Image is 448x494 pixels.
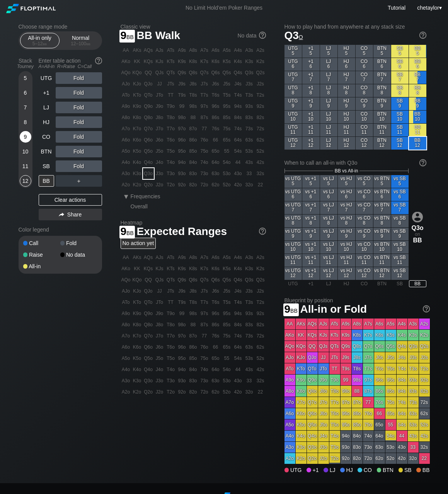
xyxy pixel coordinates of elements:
div: 93o [177,168,187,179]
span: o [299,32,303,41]
div: CO 11 [356,124,373,136]
div: ＋ [56,175,102,187]
img: Floptimal logo [6,4,56,13]
div: J5s [221,78,232,89]
div: LJ [39,102,54,113]
div: UTG 8 [284,84,302,97]
div: Q4s [233,67,244,78]
div: BTN 5 [373,45,391,58]
div: LJ 5 [320,45,337,58]
div: When to call an all-in with Q3o [284,160,426,166]
div: UTG 7 [284,71,302,84]
div: T6o [165,135,176,145]
div: 63o [210,168,221,179]
div: K5o [132,146,143,157]
div: Fold [56,87,102,99]
div: 86o [188,135,199,145]
div: UTG 6 [284,58,302,71]
div: CO 7 [356,71,373,84]
div: KQs [143,56,154,67]
div: HJ 11 [338,124,355,136]
div: Q7o [143,123,154,134]
div: Stack [15,55,36,72]
div: J7o [154,123,165,134]
div: A7s [199,45,210,56]
div: LJ 12 [320,137,337,150]
div: 84s [233,112,244,123]
div: CO 8 [356,84,373,97]
div: Normal [63,33,99,48]
div: BB 9 [409,97,426,110]
div: J5o [154,146,165,157]
div: K2o [132,179,143,190]
div: A3o [121,168,131,179]
div: Raise [23,252,60,257]
div: T7o [165,123,176,134]
div: 64o [210,157,221,168]
div: J8o [154,112,165,123]
div: BTN 6 [373,58,391,71]
div: T3o [165,168,176,179]
span: BB Walk [136,30,182,43]
div: 75s [221,123,232,134]
div: 82o [188,179,199,190]
div: HJ 10 [338,111,355,123]
div: HJ 9 [338,97,355,110]
div: CO 10 [356,111,373,123]
div: QTo [143,90,154,101]
div: J4s [233,78,244,89]
div: LJ 7 [320,71,337,84]
div: J8s [188,78,199,89]
div: A4o [121,157,131,168]
div: +1 5 [302,45,320,58]
div: K8s [188,56,199,67]
div: A9s [177,45,187,56]
div: 92o [177,179,187,190]
div: K6s [210,56,221,67]
div: Q8o [143,112,154,123]
div: HJ [39,116,54,128]
img: help.32db89a4.svg [422,305,431,313]
div: All-in only [22,33,58,48]
div: UTG 10 [284,111,302,123]
div: 11 [20,160,31,172]
div: 53s [244,146,255,157]
div: 84o [188,157,199,168]
div: T2s [255,90,266,101]
div: All-in [23,264,60,269]
div: 95s [221,101,232,112]
div: BTN 8 [373,84,391,97]
div: JTo [154,90,165,101]
div: 72s [255,123,266,134]
div: +1 10 [302,111,320,123]
div: CO 6 [356,58,373,71]
div: A4s [233,45,244,56]
div: 43s [244,157,255,168]
div: 7 [20,102,31,113]
div: 82s [255,112,266,123]
div: J4o [154,157,165,168]
div: AQo [121,67,131,78]
div: vs CO 5 [356,175,373,188]
div: 83s [244,112,255,123]
div: LJ 10 [320,111,337,123]
div: HJ 5 [338,45,355,58]
div: Fold [60,240,97,246]
div: K9o [132,101,143,112]
div: 73s [244,123,255,134]
div: vs BTN 5 [373,175,391,188]
div: BB 8 [409,84,426,97]
div: A8s [188,45,199,56]
div: J2o [154,179,165,190]
div: LJ 11 [320,124,337,136]
div: A2o [121,179,131,190]
div: K4o [132,157,143,168]
div: 5 [20,72,31,84]
div: vs LJ 5 [320,175,337,188]
div: +1 7 [302,71,320,84]
div: AQs [143,45,154,56]
div: T5o [165,146,176,157]
div: T7s [199,90,210,101]
div: AJs [154,45,165,56]
div: 97o [177,123,187,134]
